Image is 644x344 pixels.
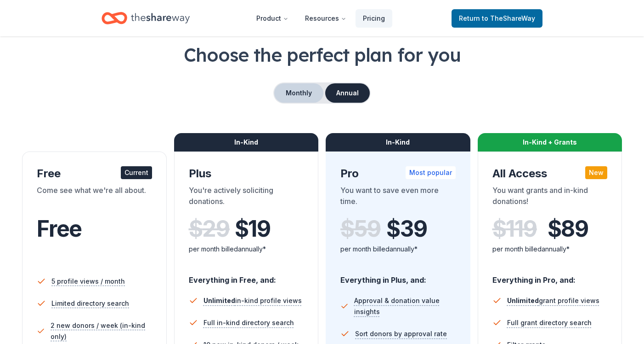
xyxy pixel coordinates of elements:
[482,14,535,22] span: to TheShareWay
[406,166,456,179] div: Most popular
[459,13,535,24] span: Return
[189,185,304,210] div: You're actively soliciting donations.
[203,297,302,304] span: in-kind profile views
[585,166,607,179] div: New
[452,9,542,28] a: Returnto TheShareWay
[340,244,456,255] div: per month billed annually*
[340,267,456,286] div: Everything in Plus, and:
[37,185,152,210] div: Come see what we're all about.
[492,244,608,255] div: per month billed annually*
[326,133,470,152] div: In-Kind
[51,276,125,287] span: 5 profile views / month
[37,215,82,242] span: Free
[356,9,392,28] a: Pricing
[355,328,447,339] span: Sort donors by approval rate
[340,185,456,210] div: You want to save even more time.
[492,166,608,181] div: All Access
[189,244,304,255] div: per month billed annually*
[492,267,608,286] div: Everything in Pro, and:
[507,317,592,328] span: Full grant directory search
[189,166,304,181] div: Plus
[203,317,294,328] span: Full in-kind directory search
[37,166,152,181] div: Free
[354,295,456,317] span: Approval & donation value insights
[102,7,190,29] a: Home
[249,7,392,29] nav: Main
[492,185,608,210] div: You want grants and in-kind donations!
[507,297,539,304] span: Unlimited
[174,133,319,152] div: In-Kind
[121,166,152,179] div: Current
[51,298,129,309] span: Limited directory search
[22,42,622,68] h1: Choose the perfect plan for you
[189,267,304,286] div: Everything in Free, and:
[274,83,323,103] button: Monthly
[548,216,588,242] span: $ 89
[235,216,271,242] span: $ 19
[298,9,354,28] button: Resources
[249,9,296,28] button: Product
[51,320,152,342] span: 2 new donors / week (in-kind only)
[340,166,456,181] div: Pro
[478,133,622,152] div: In-Kind + Grants
[507,297,599,304] span: grant profile views
[203,297,235,304] span: Unlimited
[325,83,370,103] button: Annual
[386,216,427,242] span: $ 39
